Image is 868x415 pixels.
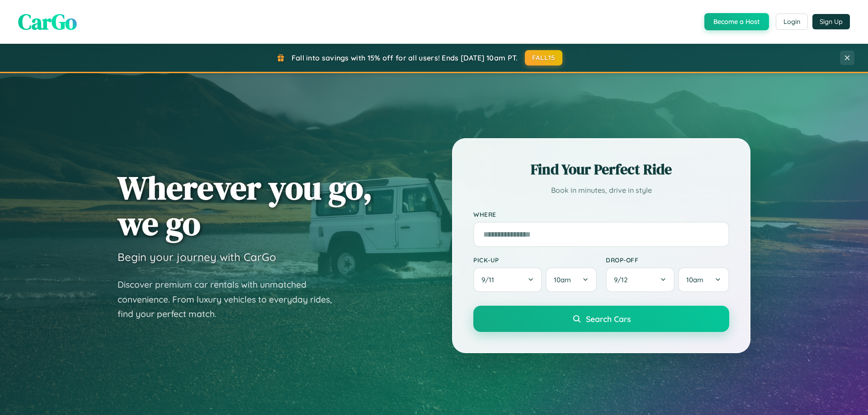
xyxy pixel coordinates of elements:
[586,314,631,324] span: Search Cars
[118,277,344,322] p: Discover premium car rentals with unmatched convenience. From luxury vehicles to everyday rides, ...
[686,275,703,284] span: 10am
[18,7,77,37] span: CarGo
[473,210,729,218] label: Where
[546,267,597,292] button: 10am
[473,256,597,264] label: Pick-up
[812,14,850,29] button: Sign Up
[292,53,518,62] span: Fall into savings with 15% off for all users! Ends [DATE] 10am PT.
[704,13,769,30] button: Become a Host
[473,267,542,292] button: 9/11
[473,184,729,197] p: Book in minutes, drive in style
[606,267,675,292] button: 9/12
[473,159,729,179] h2: Find Your Perfect Ride
[614,275,632,284] span: 9 / 12
[606,256,729,264] label: Drop-off
[525,50,563,65] button: FALL15
[776,14,808,30] button: Login
[554,275,571,284] span: 10am
[118,250,276,264] h3: Begin your journey with CarGo
[678,267,729,292] button: 10am
[481,275,499,284] span: 9 / 11
[118,170,373,241] h1: Wherever you go, we go
[473,306,729,332] button: Search Cars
